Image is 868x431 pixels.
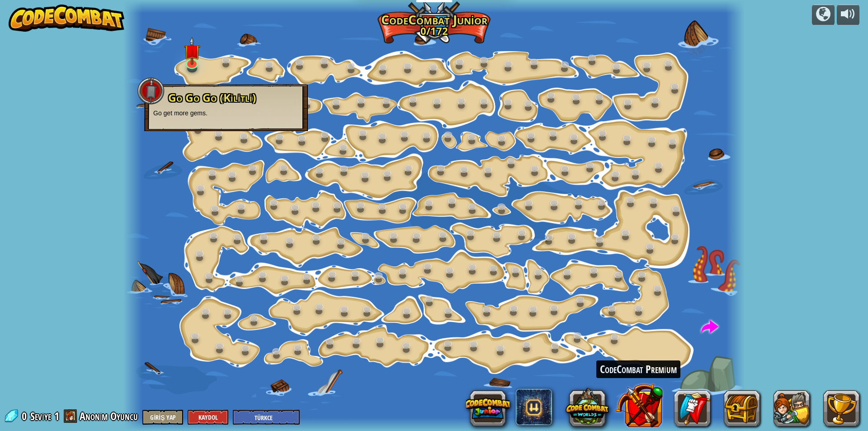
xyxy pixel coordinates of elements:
img: level-banner-unstarted.png [184,37,200,65]
button: Kaydol [188,410,228,425]
button: Giriş Yap [142,410,183,425]
span: Anonim Oyuncu [80,409,138,423]
p: Go get more gems. [153,109,299,118]
button: Sesi ayarla [837,5,859,26]
span: Seviye [30,409,51,424]
span: 1 [54,409,59,423]
div: CodeCombat Premium [596,360,680,379]
span: 0 [22,409,29,423]
span: Go Go Go (Kilitli) [168,90,256,105]
button: Kampanyalar [812,5,835,26]
img: CodeCombat - Learn how to code by playing a game [9,5,124,32]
